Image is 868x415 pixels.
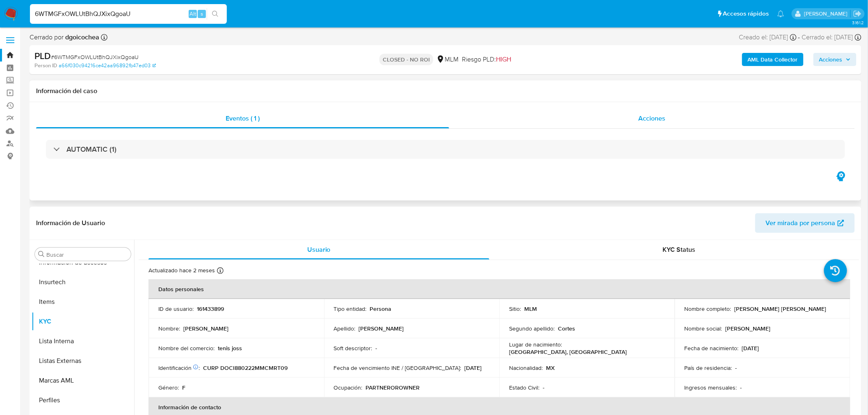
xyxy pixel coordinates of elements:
[197,305,224,312] p: 161433899
[190,10,196,18] span: Alt
[59,62,156,69] a: a66f030c94216ce42aa96892fb47ed03
[64,32,99,42] b: dgoicochea
[203,364,288,372] p: CURP DOCI880222MMCMRT09
[742,53,804,66] button: AML Data Collector
[509,364,543,372] p: Nacionalidad :
[34,49,51,62] b: PLD
[436,55,459,64] div: MLM
[32,331,134,351] button: Lista Interna
[509,325,555,332] p: Segundo apellido :
[370,305,392,312] p: Persona
[802,33,861,42] div: Cerrado el: [DATE]
[32,371,134,390] button: Marcas AML
[813,53,857,66] button: Acciones
[685,364,732,372] p: País de residencia :
[379,54,433,65] p: CLOSED - NO ROI
[359,325,404,332] p: [PERSON_NAME]
[307,245,331,254] span: Usuario
[509,348,627,356] p: [GEOGRAPHIC_DATA], [GEOGRAPHIC_DATA]
[804,10,850,18] p: marianathalie.grajeda@mercadolibre.com.mx
[736,364,737,372] p: -
[158,384,179,391] p: Género :
[148,267,215,274] p: Actualizado hace 2 meses
[32,272,134,292] button: Insurtech
[334,344,372,352] p: Soft descriptor :
[207,8,224,20] button: search-icon
[509,305,521,312] p: Sitio :
[558,325,575,332] p: Cortes
[46,251,128,258] input: Buscar
[334,305,367,312] p: Tipo entidad :
[546,364,555,372] p: MX
[742,344,759,352] p: [DATE]
[462,55,511,64] span: Riesgo PLD:
[32,292,134,312] button: Items
[34,62,57,69] b: Person ID
[38,251,45,258] button: Buscar
[739,33,797,42] div: Creado el: [DATE]
[819,53,843,66] span: Acciones
[685,305,731,312] p: Nombre completo :
[66,145,116,154] h3: AUTOMATIC (1)
[334,384,363,391] p: Ocupación :
[158,344,215,352] p: Nombre del comercio :
[740,384,742,391] p: -
[30,9,227,19] input: Buscar usuario o caso...
[685,344,739,352] p: Fecha de nacimiento :
[32,390,134,410] button: Perfiles
[158,305,194,312] p: ID de usuario :
[182,384,185,391] p: F
[148,279,850,299] th: Datos personales
[638,114,665,123] span: Acciones
[663,245,696,254] span: KYC Status
[853,9,862,18] a: Salir
[158,364,200,372] p: Identificación :
[777,10,784,17] a: Notificaciones
[30,33,99,42] span: Cerrado por
[32,312,134,331] button: KYC
[334,325,356,332] p: Apellido :
[36,87,855,95] h1: Información del caso
[748,53,798,66] b: AML Data Collector
[158,325,180,332] p: Nombre :
[798,33,800,42] span: -
[685,384,737,391] p: Ingresos mensuales :
[465,364,482,372] p: [DATE]
[509,341,562,348] p: Lugar de nacimiento :
[226,114,260,123] span: Eventos ( 1 )
[334,364,461,372] p: Fecha de vencimiento INE / [GEOGRAPHIC_DATA] :
[183,325,228,332] p: [PERSON_NAME]
[201,10,203,18] span: s
[32,351,134,371] button: Listas Externas
[524,305,537,312] p: MLM
[755,213,855,233] button: Ver mirada por persona
[46,140,845,159] div: AUTOMATIC (1)
[51,53,139,61] span: # 6WTMGFxOWLUtBhQJXixQgoaU
[376,344,377,352] p: -
[685,325,722,332] p: Nombre social :
[726,325,771,332] p: [PERSON_NAME]
[543,384,544,391] p: -
[735,305,827,312] p: [PERSON_NAME] [PERSON_NAME]
[509,384,539,391] p: Estado Civil :
[36,219,105,227] h1: Información de Usuario
[366,384,420,391] p: PARTNEROROWNER
[218,344,242,352] p: tenis joss
[496,55,511,64] span: HIGH
[723,9,769,18] span: Accesos rápidos
[766,213,836,233] span: Ver mirada por persona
